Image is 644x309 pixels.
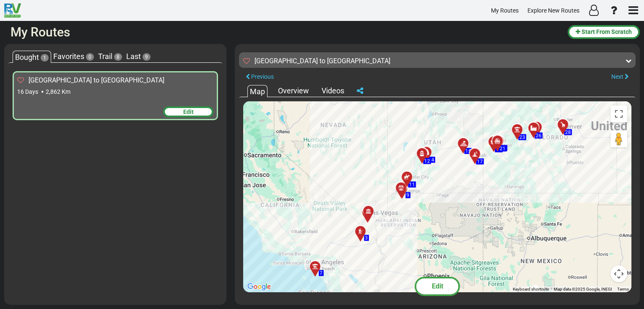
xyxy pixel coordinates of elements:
[247,85,267,97] div: Map
[610,265,627,282] button: Map camera controls
[17,88,38,95] span: 16 Days
[565,129,571,135] span: 28
[4,3,21,18] img: RvPlanetLogo.png
[251,73,274,80] span: Previous
[124,51,153,62] div: Last 9
[143,53,151,61] span: 9
[114,53,122,61] span: 8
[465,148,471,154] span: 15
[432,282,443,290] span: Edit
[319,85,346,96] div: Videos
[610,131,627,147] button: Drag Pegman onto the map to open Street View
[605,71,636,82] button: Next
[424,158,430,164] span: 12
[163,106,213,117] div: Edit
[491,7,519,14] span: My Routes
[254,57,390,65] sapn: [GEOGRAPHIC_DATA] to [GEOGRAPHIC_DATA]
[519,134,525,140] span: 23
[428,157,434,162] span: 14
[513,286,549,292] button: Keyboard shortcuts
[487,3,522,19] a: My Routes
[239,71,280,82] button: Previous
[245,281,273,292] a: Open this area in Google Maps (opens a new window)
[610,106,627,122] button: Toggle fullscreen view
[29,76,164,84] sapn: [GEOGRAPHIC_DATA] to [GEOGRAPHIC_DATA]
[407,192,410,198] span: 9
[365,235,368,241] span: 3
[13,71,218,120] div: [GEOGRAPHIC_DATA] to [GEOGRAPHIC_DATA] 16 Days 2,862 Km Edit
[126,52,141,61] span: Last
[524,3,583,19] a: Explore New Routes
[500,145,506,151] span: 21
[41,54,49,62] span: 1
[10,25,561,39] h2: My Routes
[15,53,39,62] span: Bought
[276,85,311,96] div: Overview
[13,51,51,63] div: Bought 1
[86,53,94,61] span: 0
[412,276,462,296] button: Edit
[409,181,415,187] span: 11
[96,51,124,62] div: Trail 8
[183,108,194,115] span: Edit
[245,281,273,292] img: Google
[536,132,542,138] span: 26
[617,287,629,291] a: Terms (opens in new tab)
[98,52,112,61] span: Trail
[51,51,96,62] div: Favorites 0
[496,146,502,152] span: 19
[527,7,579,14] span: Explore New Routes
[477,158,483,164] span: 17
[53,52,84,61] span: Favorites
[554,287,612,291] span: Map data ©2025 Google, INEGI
[320,270,323,276] span: 7
[611,73,623,80] span: Next
[46,88,70,95] span: 2,862 Km
[568,25,640,39] button: Start From Scratch
[582,28,632,35] span: Start From Scratch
